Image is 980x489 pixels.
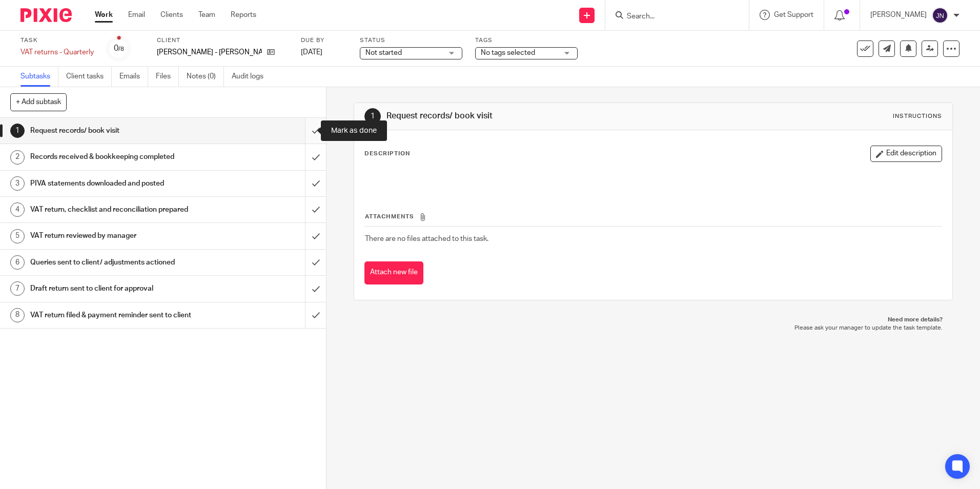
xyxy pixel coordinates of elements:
[30,202,207,217] h1: VAT return, checklist and reconciliation prepared
[30,308,207,323] h1: VAT return filed & payment reminder sent to client
[10,202,25,217] div: 4
[360,36,462,45] label: Status
[30,228,207,243] h1: VAT return reviewed by manager
[232,67,271,87] a: Audit logs
[10,281,25,296] div: 7
[119,67,148,87] a: Emails
[301,36,347,45] label: Due by
[364,316,942,324] p: Need more details?
[774,11,813,18] span: Get Support
[870,146,942,162] button: Edit description
[30,255,207,270] h1: Queries sent to client/ adjustments actioned
[157,47,262,57] p: [PERSON_NAME] - [PERSON_NAME]
[157,36,288,45] label: Client
[156,67,179,87] a: Files
[626,12,718,22] input: Search
[10,93,67,111] button: + Add subtask
[301,49,322,56] span: [DATE]
[364,324,942,332] p: Please ask your manager to update the task template.
[21,67,58,87] a: Subtasks
[364,108,381,125] div: 1
[365,49,402,56] span: Not started
[10,229,25,243] div: 5
[198,10,215,20] a: Team
[30,176,207,191] h1: PIVA statements downloaded and posted
[114,43,124,54] div: 0
[10,255,25,270] div: 6
[128,10,145,20] a: Email
[95,10,113,20] a: Work
[365,214,414,219] span: Attachments
[30,281,207,296] h1: Draft return sent to client for approval
[66,67,112,87] a: Client tasks
[21,47,94,57] div: VAT returns - Quarterly
[932,7,948,24] img: svg%3E
[160,10,183,20] a: Clients
[10,150,25,165] div: 2
[118,46,124,52] small: /8
[364,261,423,284] button: Attach new file
[21,36,94,45] label: Task
[364,150,410,158] p: Description
[10,308,25,322] div: 8
[365,235,488,242] span: There are no files attached to this task.
[386,111,675,121] h1: Request records/ book visit
[187,67,224,87] a: Notes (0)
[231,10,256,20] a: Reports
[870,10,927,20] p: [PERSON_NAME]
[893,112,942,120] div: Instructions
[475,36,578,45] label: Tags
[30,149,207,165] h1: Records received & bookkeeping completed
[10,176,25,191] div: 3
[10,124,25,138] div: 1
[21,8,72,22] img: Pixie
[481,49,535,56] span: No tags selected
[30,123,207,138] h1: Request records/ book visit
